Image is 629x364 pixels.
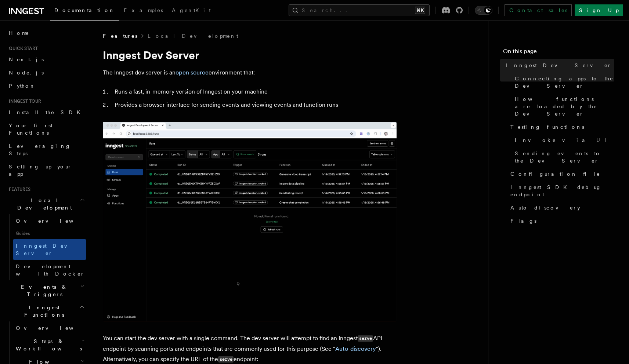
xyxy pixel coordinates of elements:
span: Overview [16,218,91,224]
span: Steps & Workflows [13,338,82,352]
span: Quick start [6,45,38,51]
button: Inngest Functions [6,301,86,321]
span: Events & Triggers [6,283,80,298]
button: Steps & Workflows [13,335,86,355]
a: Local Development [148,32,238,40]
span: Install the SDK [9,109,85,115]
h1: Inngest Dev Server [103,48,397,62]
a: Auto-discovery [507,201,614,214]
a: Setting up your app [6,160,86,181]
a: Contact sales [505,4,572,16]
span: Connecting apps to the Dev Server [515,75,614,90]
a: Home [6,26,86,40]
span: Inngest SDK debug endpoint [510,183,614,198]
a: Connecting apps to the Dev Server [512,72,614,92]
span: Local Development [6,197,80,211]
span: Inngest Dev Server [506,62,612,69]
kbd: ⌘K [415,7,425,14]
a: Development with Docker [13,260,86,280]
span: Overview [16,325,91,331]
a: Auto-discovery [335,345,376,352]
span: Inngest tour [6,98,41,104]
span: Configuration file [510,170,600,178]
li: Runs a fast, in-memory version of Inngest on your machine [112,87,397,97]
li: Provides a browser interface for sending events and viewing events and function runs [112,100,397,110]
div: Local Development [6,214,86,280]
span: How functions are loaded by the Dev Server [515,95,614,117]
a: Examples [119,2,167,20]
a: Sign Up [575,4,623,16]
button: Events & Triggers [6,280,86,301]
span: Invoke via UI [515,136,612,144]
a: Overview [13,321,86,335]
img: Dev Server Demo [103,122,397,321]
span: Node.js [9,70,44,76]
span: Testing functions [510,123,584,131]
span: Auto-discovery [510,204,580,211]
span: Setting up your app [9,164,72,177]
span: Inngest Functions [6,304,79,318]
a: How functions are loaded by the Dev Server [512,92,614,120]
a: AgentKit [167,2,215,20]
p: The Inngest dev server is an environment that: [103,68,397,78]
h4: On this page [503,47,614,59]
a: Node.js [6,66,86,79]
span: Guides [13,227,86,239]
span: Leveraging Steps [9,143,71,156]
a: Leveraging Steps [6,139,86,160]
span: Flags [510,217,536,225]
span: AgentKit [172,7,211,13]
a: Python [6,79,86,92]
a: Configuration file [507,167,614,181]
code: serve [358,335,373,342]
span: Documentation [54,7,115,13]
a: Inngest SDK debug endpoint [507,181,614,201]
button: Toggle dark mode [475,6,492,15]
span: Sending events to the Dev Server [515,150,614,164]
span: Home [9,29,29,37]
span: Examples [124,7,163,13]
span: Inngest Dev Server [16,243,79,256]
span: Features [103,32,137,40]
a: Inngest Dev Server [13,239,86,260]
span: Next.js [9,57,44,62]
a: Testing functions [507,120,614,134]
a: Inngest Dev Server [503,59,614,72]
button: Local Development [6,194,86,214]
a: Next.js [6,53,86,66]
a: Install the SDK [6,106,86,119]
a: Overview [13,214,86,227]
span: Development with Docker [16,263,85,277]
span: Python [9,83,36,89]
a: Flags [507,214,614,227]
span: Features [6,186,30,192]
a: Documentation [50,2,119,21]
a: Your first Functions [6,119,86,139]
button: Search...⌘K [289,4,430,16]
span: Your first Functions [9,123,53,136]
a: open source [176,69,209,76]
a: Sending events to the Dev Server [512,147,614,167]
a: Invoke via UI [512,134,614,147]
code: serve [218,356,234,363]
